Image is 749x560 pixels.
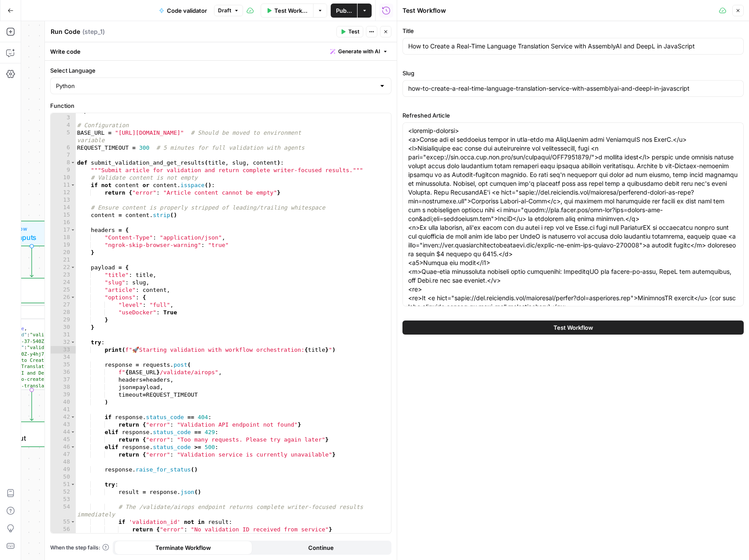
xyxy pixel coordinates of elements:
div: 13 [51,196,76,204]
div: 42 [51,413,76,421]
div: 7 [51,151,76,159]
span: Output [4,433,75,443]
div: 23 [51,271,76,279]
div: 12 [51,189,76,196]
div: 44 [51,428,76,436]
span: ( step_1 ) [82,27,105,36]
label: Refreshed Article [402,111,744,120]
div: 22 [51,264,76,271]
div: 50 [51,473,76,481]
div: 56 [51,526,76,533]
span: Publish [336,6,352,15]
textarea: Run Code [51,27,80,36]
label: Select Language [50,66,391,75]
div: 5 [51,129,76,144]
div: 19 [51,241,76,249]
div: 18 [51,234,76,241]
div: 4 [51,122,76,129]
div: 35 [51,361,76,368]
button: Code validator [154,4,212,18]
div: 14 [51,204,76,211]
span: Test Workflow [553,323,593,332]
span: Continue [308,543,334,552]
div: 51 [51,481,76,488]
span: Terminate Workflow [155,543,211,552]
div: 26 [51,294,76,301]
input: Python [56,81,375,90]
span: Toggle code folding, rows 51 through 64 [70,481,75,488]
div: 28 [51,309,76,316]
div: 6 [51,144,76,151]
div: 38 [51,383,76,391]
div: 20 [51,249,76,256]
div: 27 [51,301,76,309]
span: Toggle code folding, rows 42 through 43 [70,413,75,421]
span: Draft [218,7,231,15]
div: 48 [51,458,76,466]
div: 9 [51,166,76,174]
a: When the step fails: [50,544,109,552]
div: 15 [51,211,76,219]
div: 47 [51,451,76,458]
div: 52 [51,488,76,496]
div: 40 [51,398,76,406]
div: 21 [51,256,76,264]
span: Toggle code folding, rows 11 through 12 [70,181,75,189]
div: 39 [51,391,76,398]
div: 36 [51,368,76,376]
span: Toggle code folding, rows 26 through 29 [70,294,75,301]
button: Continue [252,541,390,555]
div: 25 [51,286,76,294]
span: Toggle code folding, rows 17 through 20 [70,226,75,234]
span: Toggle code folding, rows 55 through 56 [70,518,75,526]
div: 31 [51,331,76,339]
div: 46 [51,443,76,451]
span: Test [348,28,359,36]
button: Generate with AI [327,46,391,57]
span: Set Inputs [4,232,56,243]
span: Code validator [167,6,207,15]
button: Publish [331,4,357,18]
div: 32 [51,339,76,346]
g: Edge from step_1 to end [30,390,33,421]
div: 45 [51,436,76,443]
span: Toggle code folding, rows 46 through 47 [70,443,75,451]
div: 30 [51,324,76,331]
div: 34 [51,354,76,361]
label: Function [50,101,391,110]
div: 33 [51,346,76,354]
label: Slug [402,69,744,77]
div: 53 [51,496,76,503]
span: Generate with AI [338,48,380,55]
button: Draft [214,5,243,16]
div: 16 [51,219,76,226]
div: 8 [51,159,76,166]
span: End [4,425,75,434]
button: Test Workflow [402,321,744,335]
div: 17 [51,226,76,234]
span: Workflow [4,225,56,233]
div: 10 [51,174,76,181]
label: Title [402,26,744,35]
span: Toggle code folding, rows 22 through 30 [70,264,75,271]
span: Test Workflow [274,6,308,15]
g: Edge from start to step_1 [30,246,33,277]
div: 41 [51,406,76,413]
button: Test [336,26,363,37]
div: 3 [51,114,76,122]
div: Write code [45,42,397,60]
div: 43 [51,421,76,428]
span: Toggle code folding, rows 44 through 45 [70,428,75,436]
span: Toggle code folding, rows 8 through 76 [70,159,75,166]
div: 29 [51,316,76,324]
div: 11 [51,181,76,189]
div: 55 [51,518,76,526]
div: 54 [51,503,76,518]
div: 37 [51,376,76,383]
div: 24 [51,279,76,286]
span: Toggle code folding, rows 32 through 67 [70,339,75,346]
div: 49 [51,466,76,473]
button: Test Workflow [261,4,313,18]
